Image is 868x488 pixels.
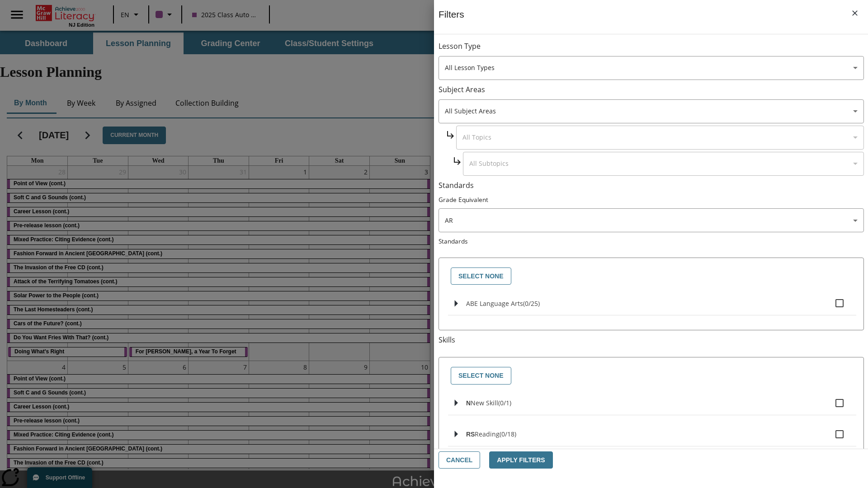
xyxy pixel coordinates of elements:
[439,195,864,204] p: Grade Equivalent
[475,430,500,438] span: Reading
[439,9,464,34] h1: Filters
[448,291,856,323] ul: Select standards
[451,367,511,385] button: Select None
[439,180,864,191] p: Standards
[451,267,511,285] button: Select None
[845,4,864,23] button: Close Filters side menu
[463,152,864,176] div: Select a Subject Area
[446,365,856,387] div: Select skills
[498,399,511,407] span: 0 skills selected/1 skills in group
[523,299,540,308] span: 0 standards selected/25 standards in group
[439,335,864,345] p: Skills
[439,451,480,469] button: Cancel
[471,399,498,407] span: New Skill
[439,208,864,232] div: Select a Grade Equivalent
[500,430,516,438] span: 0 skills selected/18 skills in group
[448,391,856,485] ul: Select skills
[466,299,523,308] span: ABE Language Arts
[439,41,864,52] p: Lesson Type
[439,237,864,245] p: Standards
[439,99,864,123] div: Select a Subject Area
[466,399,471,407] span: N
[456,126,864,150] div: Select a Subject Area
[489,451,552,469] button: Apply Filters
[439,84,864,95] p: Subject Areas
[446,265,856,287] div: Select standards
[439,56,864,80] div: Select a lesson type
[466,431,475,438] span: RS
